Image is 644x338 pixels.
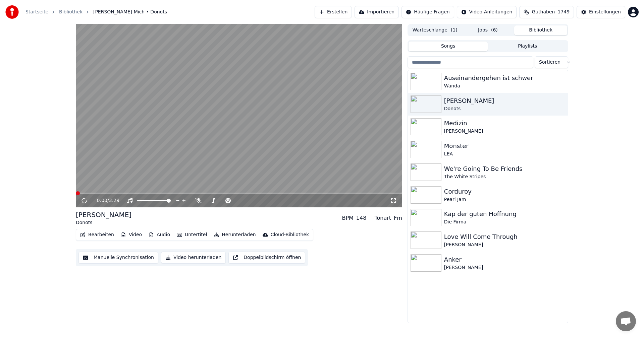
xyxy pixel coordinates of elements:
button: Video-Anleitungen [457,6,517,18]
div: Kap der guten Hoffnung [444,209,565,219]
a: Startseite [25,9,48,15]
div: Love Will Come Through [444,232,565,242]
div: Fm [394,214,402,222]
a: Chat öffnen [616,311,636,331]
div: Donots [76,219,131,226]
a: Bibliothek [59,9,83,15]
button: Untertitel [174,230,210,240]
span: ( 6 ) [491,27,498,33]
span: ( 1 ) [451,27,458,33]
button: Manuelle Synchronisation [78,252,158,264]
div: LEA [444,151,565,157]
div: We're Going To Be Friends [444,164,565,174]
button: Erstellen [315,6,352,18]
button: Häufige Fragen [401,6,454,18]
div: Cloud-Bibliothek [271,231,309,238]
button: Einstellungen [577,6,625,18]
div: Auseinandergehen ist schwer [444,73,565,83]
div: 148 [356,214,367,222]
div: [PERSON_NAME] [444,128,565,135]
button: Audio [146,230,173,240]
div: Donots [444,106,565,112]
button: Doppelbildschirm öffnen [228,252,305,264]
div: [PERSON_NAME] [76,210,131,219]
button: Video herunterladen [161,252,226,264]
div: [PERSON_NAME] [444,242,565,248]
button: Warteschlange [409,25,462,35]
div: / [97,197,113,204]
div: Pearl Jam [444,196,565,203]
div: [PERSON_NAME] [444,96,565,106]
nav: breadcrumb [25,9,167,15]
button: Playlists [488,42,567,51]
button: Bibliothek [514,25,567,35]
span: Sortieren [539,59,560,66]
button: Video [118,230,145,240]
div: The White Stripes [444,174,565,180]
button: Jobs [462,25,515,35]
span: 1749 [557,9,570,15]
span: Guthaben [532,9,555,15]
button: Herunterladen [211,230,258,240]
span: 0:00 [97,197,107,204]
div: Einstellungen [589,9,621,15]
span: 3:29 [109,197,119,204]
div: Medizin [444,119,565,128]
div: BPM [342,214,353,222]
span: [PERSON_NAME] Mich • Donots [93,9,167,15]
button: Guthaben1749 [519,6,574,18]
button: Importieren [355,6,399,18]
div: Wanda [444,83,565,89]
div: Corduroy [444,187,565,196]
img: youka [5,5,19,19]
button: Bearbeiten [77,230,117,240]
div: Monster [444,141,565,151]
div: Anker [444,255,565,264]
button: Songs [409,42,488,51]
div: Tonart [374,214,391,222]
div: Die Firma [444,219,565,225]
div: [PERSON_NAME] [444,264,565,271]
